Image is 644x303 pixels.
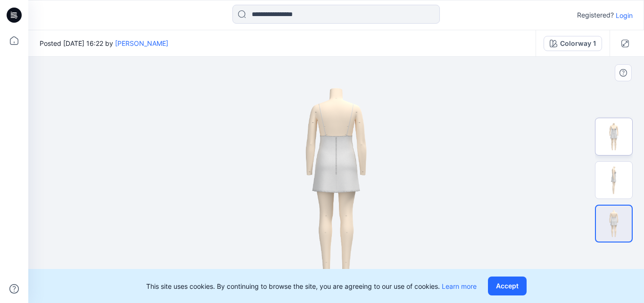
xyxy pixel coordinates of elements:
[115,39,168,47] a: [PERSON_NAME]
[249,57,423,303] img: eyJhbGciOiJIUzI1NiIsImtpZCI6IjAiLCJzbHQiOiJzZXMiLCJ0eXAiOiJKV1QifQ.eyJkYXRhIjp7InR5cGUiOiJzdG9yYW...
[40,38,168,48] span: Posted [DATE] 16:22 by
[596,206,632,242] img: 12858-17_2
[442,282,477,290] a: Learn more
[595,118,632,155] img: 12858-17_0
[544,36,602,51] button: Colorway 1
[488,277,527,295] button: Accept
[560,38,596,49] div: Colorway 1
[595,162,632,199] img: 12858-17_1
[616,10,633,20] p: Login
[146,281,477,291] p: This site uses cookies. By continuing to browse the site, you are agreeing to our use of cookies.
[577,9,614,21] p: Registered?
